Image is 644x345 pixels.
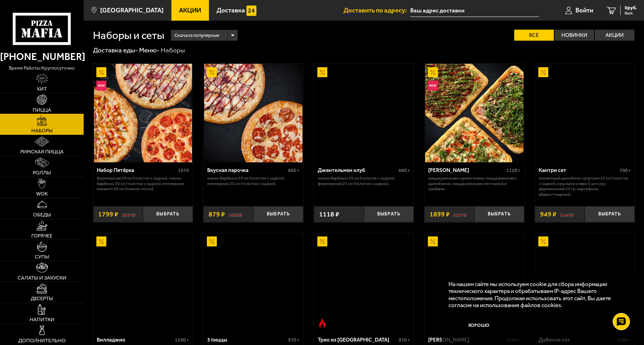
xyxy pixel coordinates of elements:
[143,206,193,223] button: Выбрать
[625,6,637,10] span: 0 руб.
[428,175,520,192] p: Пицца Римская с креветками, Пицца Римская с цыплёнком, Пицца Римская с ветчиной и грибами.
[424,64,524,162] a: АкционныйНовинкаМама Миа
[37,87,47,92] span: Хит
[93,64,193,162] a: АкционныйНовинкаНабор Пятёрка
[217,7,245,14] span: Доставка
[410,4,539,17] input: Ваш адрес доставки
[319,211,339,217] span: 1118 ₽
[33,170,51,175] span: Роллы
[288,337,299,343] span: 970 г
[425,64,524,162] img: Мама Миа
[229,211,242,217] s: 1068 ₽
[96,81,106,91] img: Новинка
[122,211,136,217] s: 2537 ₽
[31,128,53,133] span: Наборы
[424,233,524,332] a: АкционныйВилла Капри
[36,191,48,196] span: WOK
[560,211,573,217] s: 1147 ₽
[620,168,631,173] span: 700 г
[317,236,327,246] img: Акционный
[344,7,410,14] span: Доставить по адресу:
[474,206,524,223] button: Выбрать
[175,29,219,42] span: Сначала популярные
[246,6,256,16] img: 15daf4d41897b9f0e9f617042186c801.svg
[448,315,509,335] button: Хорошо
[33,108,51,113] span: Пицца
[539,167,618,174] div: Кантри сет
[179,7,201,14] span: Акции
[31,296,53,301] span: Десерты
[97,337,173,343] div: Вилладжио
[207,67,217,77] img: Акционный
[317,67,327,77] img: Акционный
[539,175,631,197] p: Пикантный цыплёнок сулугуни 25 см (толстое с сыром), крылья в кляре 5 шт соус деревенский 25 гр, ...
[203,64,303,162] a: АкционныйВкусная парочка
[93,233,193,332] a: АкционныйВилладжио
[31,233,52,239] span: Горячее
[576,7,593,14] span: Войти
[595,30,634,41] label: Акции
[428,236,438,246] img: Акционный
[93,46,138,54] a: Доставка еды-
[204,64,303,162] img: Вкусная парочка
[207,337,286,343] div: 3 пиццы
[625,11,637,15] span: 0 шт.
[97,175,189,192] p: Фермерская 30 см (толстое с сыром), Чикен Барбекю 30 см (толстое с сыром), Пепперони Пиканто 30 с...
[33,212,51,217] span: Обеды
[207,167,286,174] div: Вкусная парочка
[538,67,548,77] img: Акционный
[430,211,450,217] span: 1899 ₽
[364,206,414,223] button: Выбрать
[203,233,303,332] a: Акционный3 пиццы
[428,67,438,77] img: Акционный
[207,175,299,186] p: Чикен Барбекю 25 см (толстое с сыром), Пепперони 25 см (толстое с сыром).
[18,338,66,343] span: Дополнительно
[535,64,635,162] a: АкционныйКантри сет
[139,46,160,54] a: Меню-
[448,281,624,308] p: На нашем сайте мы используем cookie для сбора информации технического характера и обрабатываем IP...
[161,46,185,54] div: Наборы
[535,233,635,332] a: АкционныйДаВинчи сет
[96,236,106,246] img: Акционный
[209,211,225,217] span: 879 ₽
[253,206,303,223] button: Выбрать
[540,211,557,217] span: 949 ₽
[318,175,410,186] p: Чикен Барбекю 25 см (толстое с сыром), Фермерская 25 см (толстое с сыром).
[178,168,189,173] span: 1670
[585,206,635,223] button: Выбрать
[30,317,54,322] span: Напитки
[20,149,64,154] span: Римская пицца
[175,337,189,343] span: 1290 г
[428,167,505,174] div: [PERSON_NAME]
[317,318,327,328] img: Острое блюдо
[93,30,164,41] h1: Наборы и сеты
[318,167,397,174] div: Джентельмен клуб
[97,167,176,174] div: Набор Пятёрка
[399,168,410,173] span: 880 г
[453,211,467,217] s: 2137 ₽
[96,67,106,77] img: Акционный
[18,275,66,281] span: Салаты и закуски
[314,64,414,162] a: АкционныйДжентельмен клуб
[555,30,594,41] label: Новинки
[207,236,217,246] img: Акционный
[538,236,548,246] img: Акционный
[314,233,414,332] a: АкционныйОстрое блюдоТрио из Рио
[399,337,410,343] span: 970 г
[514,30,554,41] label: Все
[100,7,163,14] span: [GEOGRAPHIC_DATA]
[288,168,299,173] span: 860 г
[506,168,520,173] span: 1120 г
[94,64,192,162] img: Набор Пятёрка
[35,254,49,260] span: Супы
[428,337,505,343] div: [PERSON_NAME]
[98,211,118,217] span: 1799 ₽
[428,81,438,91] img: Новинка
[318,337,397,343] div: Трио из [GEOGRAPHIC_DATA]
